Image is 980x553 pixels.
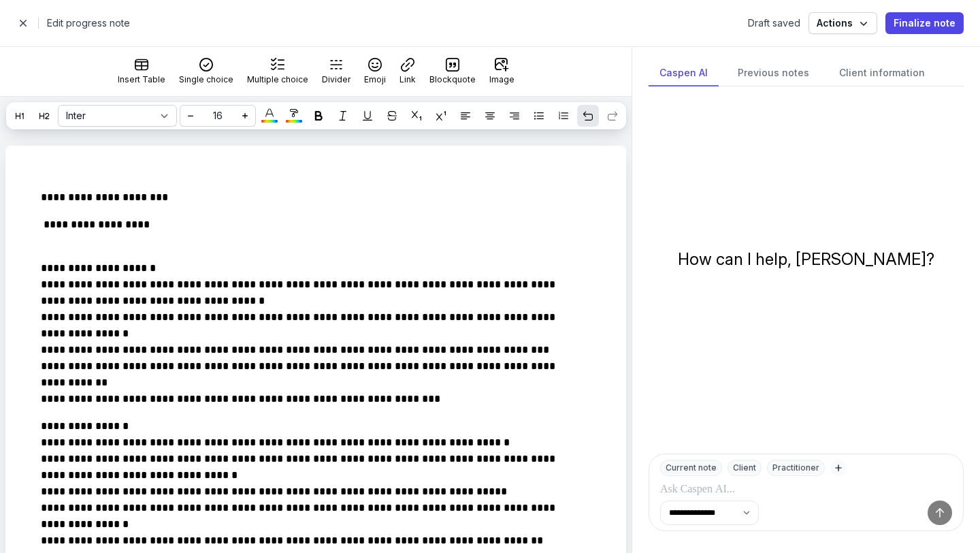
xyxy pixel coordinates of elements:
[322,74,350,85] div: Divider
[489,74,514,85] div: Image
[112,52,171,91] button: Insert Table
[118,74,165,85] div: Insert Table
[399,74,416,85] div: Link
[559,117,560,120] text: 3
[678,249,934,270] div: How can I help, [PERSON_NAME]?
[179,74,233,85] div: Single choice
[808,12,877,34] button: Actions
[559,112,560,114] text: 1
[394,52,421,91] button: Link
[885,12,964,34] button: Finalize note
[47,15,740,31] h2: Edit progress note
[247,74,308,85] div: Multiple choice
[553,105,574,127] button: 123
[817,15,869,31] span: Actions
[364,74,386,85] div: Emoji
[559,114,560,117] text: 2
[727,61,820,86] div: Previous notes
[828,61,936,86] div: Client information
[894,15,955,31] span: Finalize note
[649,61,719,86] div: Caspen AI
[728,460,762,476] div: Client
[767,460,825,476] div: Practitioner
[429,74,476,85] div: Blockquote
[660,460,722,476] div: Current note
[748,16,800,30] div: Draft saved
